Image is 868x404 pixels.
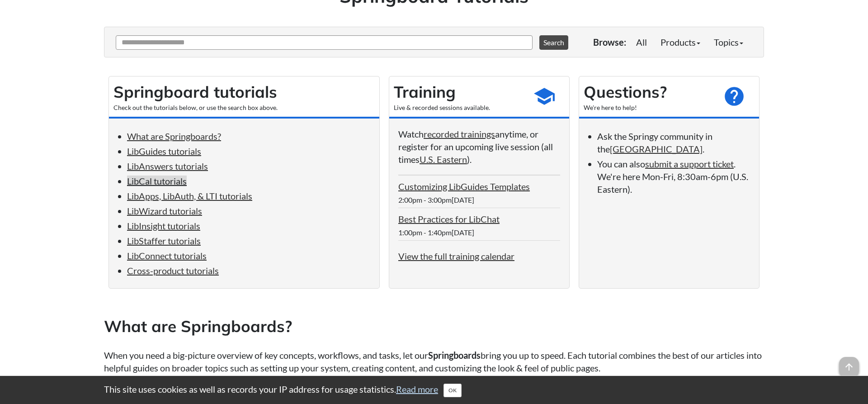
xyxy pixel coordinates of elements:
a: submit a support ticket [645,158,734,169]
a: Customizing LibGuides Templates [398,181,530,192]
a: Read more [396,384,438,394]
li: Ask the Springy community in the . [597,130,750,155]
a: arrow_upward [839,358,859,369]
li: You can also . We're here Mon-Fri, 8:30am-6pm (U.S. Eastern). [597,157,750,195]
strong: Springboards [428,350,481,361]
a: LibCal tutorials [127,176,187,186]
a: LibGuides tutorials [127,146,201,157]
a: LibConnect tutorials [127,250,207,261]
a: U.S. Eastern [420,154,467,165]
span: 2:00pm - 3:00pm[DATE] [398,195,474,204]
p: Browse: [593,36,626,48]
a: Best Practices for LibChat [398,214,500,224]
div: This site uses cookies as well as records your IP address for usage statistics. [95,383,773,397]
span: help [723,85,745,108]
a: Products [654,33,707,51]
p: When you need a big-picture overview of key concepts, workflows, and tasks, let our bring you up ... [104,349,764,374]
a: What are Springboards? [127,131,221,142]
a: View the full training calendar [398,251,514,261]
a: LibInsight tutorials [127,220,200,231]
span: arrow_upward [839,357,859,377]
button: Search [539,35,568,50]
a: LibStaffer tutorials [127,235,201,246]
p: Watch anytime, or register for an upcoming live session (all times ). [398,128,560,166]
a: recorded trainings [424,128,495,139]
a: [GEOGRAPHIC_DATA] [610,143,703,154]
a: Cross-product tutorials [127,265,219,276]
div: Live & recorded sessions available. [394,103,524,112]
span: 1:00pm - 1:40pm[DATE] [398,228,474,237]
h2: Training [394,81,524,103]
div: Check out the tutorials below, or use the search box above. [113,103,375,112]
h2: Questions? [584,81,714,103]
a: LibAnswers tutorials [127,161,208,171]
h2: Springboard tutorials [113,81,375,103]
a: All [629,33,654,51]
button: Close [443,384,462,397]
a: LibApps, LibAuth, & LTI tutorials [127,190,252,201]
span: school [533,85,556,108]
div: We're here to help! [584,103,714,112]
a: Topics [707,33,750,51]
h2: What are Springboards? [104,315,764,337]
a: LibWizard tutorials [127,205,202,216]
